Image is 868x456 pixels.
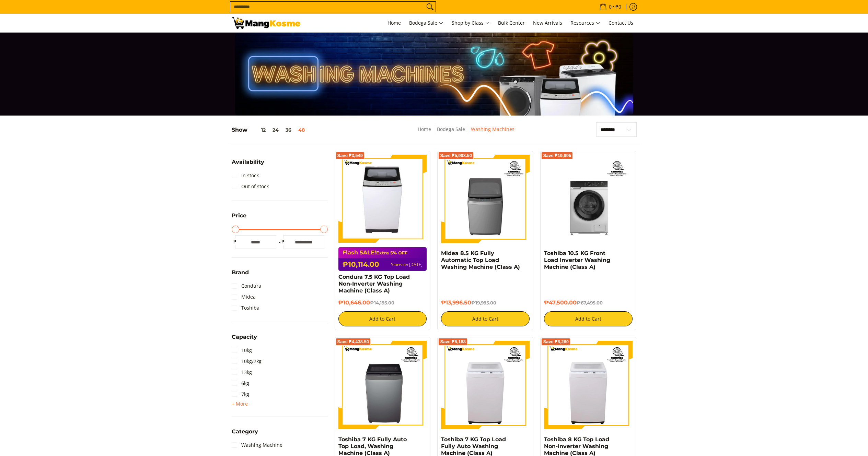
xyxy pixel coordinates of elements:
[448,14,493,32] a: Shop by Class
[441,311,530,326] button: Add to Cart
[368,125,564,141] nav: Breadcrumbs
[614,4,622,9] span: ₱0
[437,126,465,132] a: Bodega Sale
[282,127,295,133] button: 36
[338,311,427,326] button: Add to Cart
[597,3,623,11] span: •
[441,299,530,306] h6: ₱13,996.50
[471,300,496,305] del: ₱19,995.00
[232,270,249,275] span: Brand
[307,14,637,32] nav: Main Menu
[543,340,569,344] span: Save ₱8,260
[232,334,257,340] span: Capacity
[269,127,282,133] button: 24
[232,213,246,218] span: Price
[418,126,431,132] a: Home
[232,17,300,29] img: Washing Machines l Mang Kosme: Home Appliances Warehouse Sale Partner
[533,20,562,26] span: New Arrivals
[530,14,566,32] a: New Arrivals
[441,155,530,243] img: Midea 8.5 KG Fully Automatic Top Load Washing Machine (Class A)
[232,345,252,356] a: 10kg
[406,14,447,32] a: Bodega Sale
[232,159,264,170] summary: Open
[232,213,246,224] summary: Open
[495,14,528,32] a: Bulk Center
[452,19,490,27] span: Shop by Class
[232,238,239,245] span: ₱
[544,299,633,306] h6: ₱47,500.00
[232,367,252,378] a: 13kg
[232,302,259,313] a: Toshiba
[544,155,633,243] img: Toshiba 10.5 KG Front Load Inverter Washing Machine (Class A)
[232,378,249,389] a: 6kg
[577,300,603,305] del: ₱67,495.00
[338,274,410,294] a: Condura 7.5 KG Top Load Non-Inverter Washing Machine (Class A)
[232,429,258,440] summary: Open
[544,250,610,270] a: Toshiba 10.5 KG Front Load Inverter Washing Machine (Class A)
[232,181,269,192] a: Out of stock
[232,170,259,181] a: In stock
[232,270,249,280] summary: Open
[440,340,466,344] span: Save ₱5,188
[544,341,633,429] img: Toshiba 8 KG Top Load Non-Inverter Washing Machine (Class A)
[232,401,248,407] span: + More
[567,14,604,32] a: Resources
[608,4,613,9] span: 0
[232,400,248,408] summary: Open
[441,250,520,270] a: Midea 8.5 KG Fully Automatic Top Load Washing Machine (Class A)
[384,14,404,32] a: Home
[232,389,249,400] a: 7kg
[338,341,427,429] img: Toshiba 7 KG Fully Auto Top Load, Washing Machine (Class A)
[232,291,256,302] a: Midea
[543,154,571,158] span: Save ₱19,995
[570,19,600,27] span: Resources
[409,19,443,27] span: Bodega Sale
[341,155,424,243] img: condura-7.5kg-topload-non-inverter-washing-machine-class-c-full-view-mang-kosme
[605,14,637,32] a: Contact Us
[471,126,514,132] a: Washing Machines
[387,20,401,26] span: Home
[232,159,264,165] span: Availability
[425,2,436,12] button: Search
[441,341,530,429] img: Toshiba 7 KG Top Load Fully Auto Washing Machine (Class A)
[337,154,363,158] span: Save ₱3,549
[232,356,262,367] a: 10kg/7kg
[247,127,269,133] button: 12
[337,340,369,344] span: Save ₱4,438.50
[280,238,287,245] span: ₱
[498,20,525,26] span: Bulk Center
[440,154,472,158] span: Save ₱5,998.50
[544,311,633,326] button: Add to Cart
[232,440,282,451] a: Washing Machine
[338,299,427,306] h6: ₱10,646.00
[609,20,633,26] span: Contact Us
[232,429,258,434] span: Category
[232,127,308,133] h5: Show
[232,334,257,345] summary: Open
[370,300,394,305] del: ₱14,195.00
[232,280,261,291] a: Condura
[295,127,308,133] button: 48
